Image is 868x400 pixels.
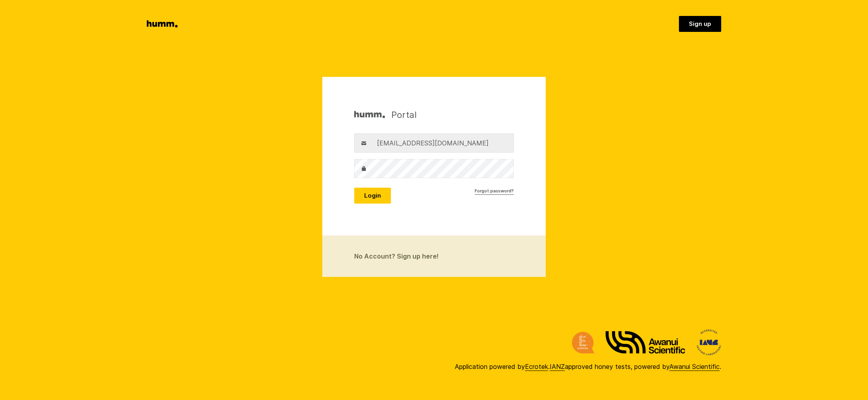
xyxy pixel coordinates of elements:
[354,109,385,121] img: Humm
[475,188,514,195] a: Forgot password?
[606,331,685,354] img: Awanui Scientific
[455,362,721,371] div: Application powered by . approved honey tests, powered by .
[550,363,565,371] a: IANZ
[679,16,721,32] a: Sign up
[572,332,594,353] img: Ecrotek
[669,363,720,371] a: Awanui Scientific
[696,329,721,355] img: International Accreditation New Zealand
[322,235,546,277] a: No Account? Sign up here!
[354,188,391,204] button: Login
[354,109,417,121] h1: Portal
[525,363,548,371] a: Ecrotek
